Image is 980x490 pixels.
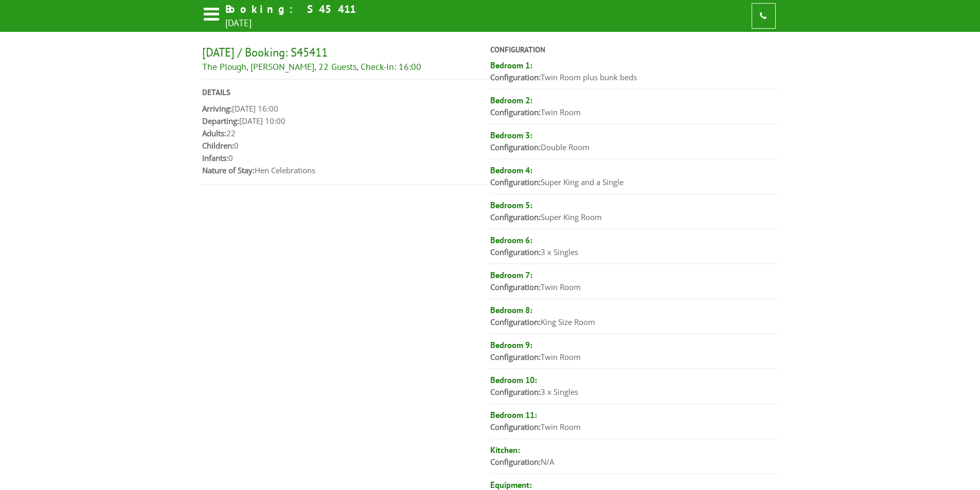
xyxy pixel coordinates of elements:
h4: Bedroom 8: [490,304,778,316]
strong: Arriving: [202,103,232,114]
h4: Bedroom 2: [490,95,778,106]
h3: The Plough, [PERSON_NAME], 22 Guests, Check-in: 16:00 [202,61,490,72]
p: 0 [202,139,490,152]
h4: Bedroom 7: [490,269,778,281]
p: Twin Room [490,421,778,433]
h4: Bedroom 5: [490,199,778,211]
strong: Configuration: [490,142,541,152]
p: 22 [202,127,490,139]
p: Hen Celebrations [202,164,490,176]
p: Twin Room [490,281,778,293]
h1: Booking: S45411 [225,2,355,16]
p: 3 x Singles [490,386,778,398]
h2: [DATE] / Booking: S45411 [202,45,490,60]
h3: Details [202,87,490,97]
p: [DATE] 16:00 [202,102,490,115]
strong: Children: [202,140,234,151]
h2: [DATE] [225,17,355,29]
h4: Bedroom 10: [490,374,778,386]
strong: Configuration: [490,72,541,82]
strong: Configuration: [490,107,541,117]
p: 0 [202,152,490,164]
h4: Bedroom 3: [490,130,778,141]
p: King Size Room [490,316,778,328]
strong: Adults: [202,128,226,138]
strong: Configuration: [490,212,541,222]
strong: Infants: [202,153,228,163]
a: Booking: S45411 [DATE] [202,2,355,30]
h4: Bedroom 1: [490,60,778,71]
strong: Configuration: [490,177,541,187]
strong: Configuration: [490,352,541,362]
h3: Configuration [490,45,778,55]
h4: Bedroom 11: [490,409,778,421]
strong: Configuration: [490,457,541,467]
strong: Configuration: [490,422,541,432]
strong: Configuration: [490,387,541,397]
p: Twin Room [490,351,778,363]
p: N/A [490,456,778,468]
p: Twin Room [490,106,778,118]
p: Super King and a Single [490,176,778,188]
strong: Configuration: [490,247,541,257]
h4: Kitchen: [490,444,778,456]
strong: Configuration: [490,317,541,327]
strong: Nature of Stay: [202,165,255,175]
p: 3 x Singles [490,246,778,258]
p: [DATE] 10:00 [202,115,490,127]
strong: Configuration: [490,282,541,292]
strong: Departing: [202,116,239,126]
p: Double Room [490,141,778,153]
h4: Bedroom 9: [490,339,778,351]
p: Super King Room [490,211,778,223]
h4: Bedroom 4: [490,165,778,176]
h4: Bedroom 6: [490,234,778,246]
p: Twin Room plus bunk beds [490,71,778,83]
